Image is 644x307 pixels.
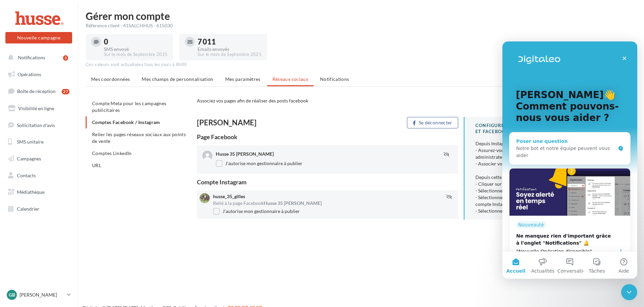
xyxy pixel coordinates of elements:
label: J'autorise mon gestionnaire à publier [213,208,300,215]
a: Opérations [4,67,74,82]
div: CONFIGURER MES COMPTES POUR POSTER sur instagram et facebook [475,122,625,135]
div: [PERSON_NAME] [197,119,325,126]
div: Relié à la page Facebook [213,200,456,207]
div: SMS envoyé [104,47,168,52]
span: Contacts [17,173,36,178]
span: GB [9,291,15,298]
button: Se déconnecter [407,117,458,128]
span: Sollicitation d'avis [17,122,55,128]
span: Médiathèque [17,189,45,195]
div: Référence client : 41SALCHHUS - 615030 [86,22,636,29]
span: Mes champs de personnalisation [142,76,213,82]
p: [PERSON_NAME] [20,291,64,298]
a: GB [PERSON_NAME] [5,288,72,301]
div: Page Facebook [197,134,458,140]
a: Médiathèque [4,185,74,199]
div: 7 011 [198,38,261,45]
div: Emails envoyés [198,47,261,52]
a: Campagnes [4,152,74,166]
span: husse_35_gilles [213,193,245,199]
button: Nouvelle campagne [5,32,72,43]
span: Campagnes [17,156,41,161]
span: Calendrier [17,206,39,212]
span: Notifications [320,76,349,82]
button: Notifications 3 [4,51,71,65]
span: Associez vos pages afin de réaliser des posts facebook [197,98,308,103]
div: Depuis Instagram, - Assurez-vous d’avoir un compte professionnel Instagram et d’être administrate... [475,140,625,214]
div: 0 [104,38,168,45]
div: 3 [63,55,68,61]
div: Compte Instagram [197,179,458,185]
a: Contacts [4,168,74,183]
span: URL [92,162,101,168]
div: Ces valeurs sont actualisées tous les jours à 8h00 [86,62,636,68]
div: Sur le mois de Septembre 2025 [198,52,261,58]
span: Notifications [18,55,45,60]
div: 27 [62,89,69,94]
span: Boîte de réception [17,88,56,94]
span: Comptes LinkedIn [92,150,132,156]
span: Relier les pages réseaux sociaux aux points de vente [92,131,186,144]
a: Boîte de réception27 [4,84,74,98]
iframe: Intercom live chat [621,284,637,300]
a: SMS unitaire [4,135,74,149]
span: Husse 35 [PERSON_NAME] [264,200,322,206]
span: Opérations [18,71,41,77]
div: Sur le mois de Septembre 2025 [104,52,168,58]
span: Visibilité en ligne [18,105,54,111]
span: SMS unitaire [17,139,43,145]
a: Calendrier [4,202,74,216]
h1: Gérer mon compte [86,11,636,21]
span: Mes paramètres [225,76,261,82]
span: Husse 35 [PERSON_NAME] [216,151,274,157]
label: J'autorise mon gestionnaire à publier [216,160,302,167]
a: Sollicitation d'avis [4,118,74,132]
span: Mes coordonnées [91,76,130,82]
a: Visibilité en ligne [4,101,74,116]
iframe: Intercom live chat [502,41,637,279]
span: Compte Meta pour les campagnes publicitaires [92,100,167,113]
